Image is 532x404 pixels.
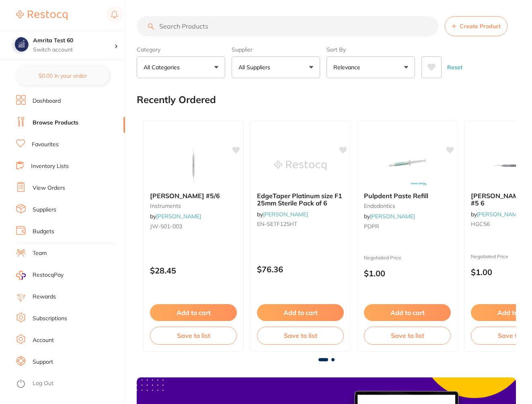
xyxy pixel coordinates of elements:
[156,213,201,220] a: [PERSON_NAME]
[167,145,220,186] img: CURETTE Gracey #5/6
[33,271,64,279] span: RestocqPay
[144,63,183,71] p: All Categories
[33,37,114,45] h4: Amrita Test 60
[33,379,53,387] a: Log Out
[137,94,216,106] h2: Recently Ordered
[364,203,451,209] small: endodontics
[257,221,344,227] small: EN-SETF125HT
[16,66,109,85] button: $0.00 in your order
[150,304,237,321] button: Add to cart
[16,10,68,20] img: Restocq Logo
[137,16,438,36] input: Search Products
[150,327,237,344] button: Save to list
[460,23,501,29] span: Create Product
[33,184,65,192] a: View Orders
[150,266,237,275] p: $28.45
[257,265,344,274] p: $76.36
[33,46,114,54] p: Switch account
[150,203,237,209] small: instruments
[477,211,522,218] a: [PERSON_NAME]
[333,63,364,71] p: Relevance
[364,269,451,278] p: $1.00
[257,192,344,207] b: EdgeTaper Platinum size F1 25mm Sterile Pack of 6
[364,327,451,344] button: Save to list
[33,293,56,301] a: Rewards
[364,223,451,230] small: PDPR
[33,206,56,214] a: Suppliers
[31,162,69,170] a: Inventory Lists
[327,46,415,53] label: Sort By
[370,213,415,220] a: [PERSON_NAME]
[364,213,415,220] span: by
[150,192,237,199] b: CURETTE Gracey #5/6
[33,358,53,366] a: Support
[257,327,344,344] button: Save to list
[274,145,327,186] img: EdgeTaper Platinum size F1 25mm Sterile Pack of 6
[263,211,308,218] a: [PERSON_NAME]
[257,211,308,218] span: by
[364,304,451,321] button: Add to cart
[238,63,273,71] p: All Suppliers
[471,211,522,218] span: by
[16,377,123,390] button: Log Out
[232,46,320,53] label: Supplier
[137,46,225,53] label: Category
[150,223,237,230] small: JW-501-003
[16,271,64,280] a: RestocqPay
[257,304,344,321] button: Add to cart
[33,336,54,344] a: Account
[12,37,29,53] img: Amrita Test 60
[33,97,61,105] a: Dashboard
[16,6,68,25] a: Restocq Logo
[364,192,451,199] b: Pulpdent Paste Refill
[33,315,67,323] a: Subscriptions
[137,56,225,78] button: All Categories
[150,213,201,220] span: by
[33,249,47,257] a: Team
[445,56,465,78] button: Reset
[33,119,78,127] a: Browse Products
[327,56,415,78] button: Relevance
[445,16,507,36] button: Create Product
[232,56,320,78] button: All Suppliers
[32,141,59,149] a: Favourites
[33,228,54,236] a: Budgets
[364,255,451,261] small: Negotiated Price
[381,145,433,186] img: Pulpdent Paste Refill
[16,271,26,280] img: RestocqPay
